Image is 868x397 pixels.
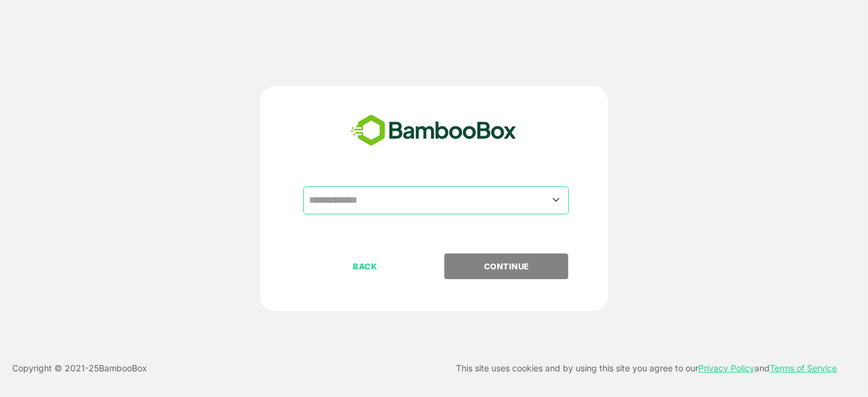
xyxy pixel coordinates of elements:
button: Open [548,192,565,208]
p: This site uses cookies and by using this site you agree to our and [456,361,837,376]
p: BACK [305,260,427,273]
a: Terms of Service [770,363,837,373]
button: BACK [303,253,427,279]
p: CONTINUE [446,260,568,273]
img: bamboobox [344,111,523,151]
a: Privacy Policy [698,363,754,373]
button: CONTINUE [444,253,568,279]
p: Copyright © 2021- 25 BambooBox [12,361,147,376]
